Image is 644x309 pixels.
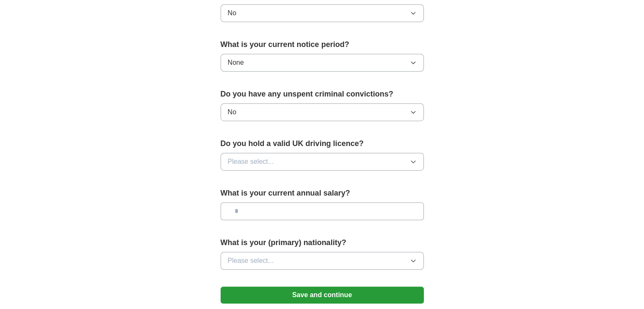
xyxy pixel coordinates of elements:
span: Please select... [228,256,274,266]
button: None [221,54,424,72]
label: What is your current annual salary? [221,188,424,199]
label: What is your current notice period? [221,39,424,50]
label: Do you have any unspent criminal convictions? [221,88,424,100]
label: What is your (primary) nationality? [221,237,424,248]
button: No [221,4,424,22]
button: No [221,103,424,121]
span: No [228,107,236,117]
button: Please select... [221,153,424,171]
span: No [228,8,236,18]
span: None [228,58,244,68]
label: Do you hold a valid UK driving licence? [221,138,424,149]
span: Please select... [228,157,274,167]
button: Please select... [221,252,424,270]
button: Save and continue [221,287,424,303]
